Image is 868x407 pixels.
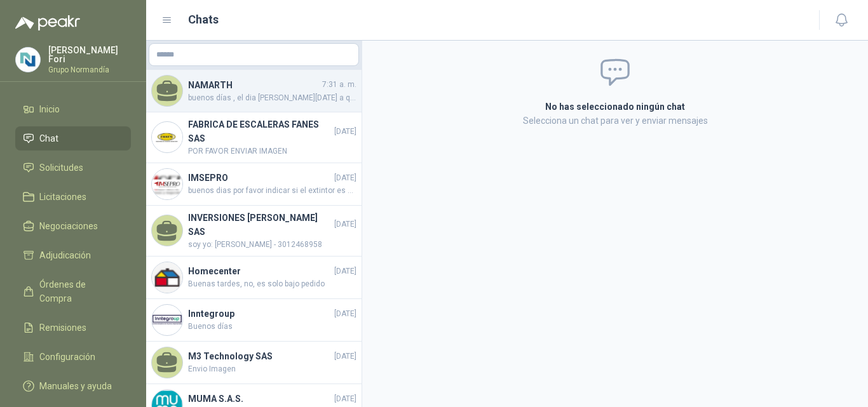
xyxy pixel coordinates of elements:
[188,92,356,104] span: buenos días , el dia [PERSON_NAME][DATE] a que hora se pueden recoger las uniones?
[188,307,332,321] h4: Inntegroup
[146,70,362,112] a: NAMARTH7:31 a. m.buenos días , el dia [PERSON_NAME][DATE] a que hora se pueden recoger las uniones?
[15,214,131,238] a: Negociaciones
[15,243,131,267] a: Adjudicación
[334,265,356,277] span: [DATE]
[39,131,58,145] span: Chat
[152,305,182,335] img: Company Logo
[146,257,362,299] a: Company LogoHomecenter[DATE]Buenas tardes, no, es solo bajo pedido
[39,190,86,204] span: Licitaciones
[39,248,91,262] span: Adjudicación
[334,172,356,184] span: [DATE]
[15,97,131,121] a: Inicio
[188,239,356,251] span: soy yo: [PERSON_NAME] - 3012468958
[39,350,95,364] span: Configuración
[15,185,131,209] a: Licitaciones
[39,321,86,335] span: Remisiones
[39,379,112,393] span: Manuales y ayuda
[39,161,83,175] span: Solicitudes
[48,46,131,63] p: [PERSON_NAME] Fori
[152,262,182,293] img: Company Logo
[152,122,182,152] img: Company Logo
[146,163,362,206] a: Company LogoIMSEPRO[DATE]buenos dias por favor indicar si el extintor es ABC o BC gracias
[188,78,320,92] h4: NAMARTH
[152,169,182,199] img: Company Logo
[15,126,131,150] a: Chat
[188,349,332,363] h4: M3 Technology SAS
[15,272,131,310] a: Órdenes de Compra
[146,112,362,163] a: Company LogoFABRICA DE ESCALERAS FANES SAS[DATE]POR FAVOR ENVIAR IMAGEN
[39,277,119,305] span: Órdenes de Compra
[334,393,356,405] span: [DATE]
[188,11,219,29] h1: Chats
[322,79,356,91] span: 7:31 a. m.
[188,264,332,278] h4: Homecenter
[188,211,332,239] h4: INVERSIONES [PERSON_NAME] SAS
[15,15,80,30] img: Logo peakr
[334,308,356,320] span: [DATE]
[188,321,356,333] span: Buenos días
[188,171,332,185] h4: IMSEPRO
[15,374,131,398] a: Manuales y ayuda
[146,206,362,257] a: INVERSIONES [PERSON_NAME] SAS[DATE]soy yo: [PERSON_NAME] - 3012468958
[334,218,356,230] span: [DATE]
[15,316,131,340] a: Remisiones
[393,114,837,128] p: Selecciona un chat para ver y enviar mensajes
[188,278,356,290] span: Buenas tardes, no, es solo bajo pedido
[188,117,332,145] h4: FABRICA DE ESCALERAS FANES SAS
[188,392,332,406] h4: MUMA S.A.S.
[188,363,356,375] span: Envio Imagen
[334,126,356,138] span: [DATE]
[188,185,356,197] span: buenos dias por favor indicar si el extintor es ABC o BC gracias
[15,156,131,180] a: Solicitudes
[146,342,362,384] a: M3 Technology SAS[DATE]Envio Imagen
[16,48,40,72] img: Company Logo
[393,100,837,114] h2: No has seleccionado ningún chat
[146,299,362,342] a: Company LogoInntegroup[DATE]Buenos días
[334,350,356,363] span: [DATE]
[48,66,131,74] p: Grupo Normandía
[39,219,98,233] span: Negociaciones
[15,345,131,369] a: Configuración
[39,102,60,116] span: Inicio
[188,145,356,157] span: POR FAVOR ENVIAR IMAGEN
